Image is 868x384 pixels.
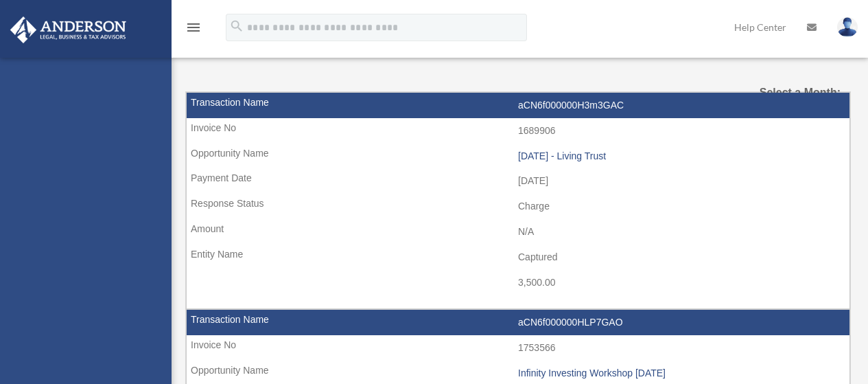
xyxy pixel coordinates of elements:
[187,335,849,361] td: 1753566
[837,17,858,37] img: User Pic
[185,24,202,36] a: menu
[6,16,130,43] img: Anderson Advisors Platinum Portal
[187,310,849,336] td: aCN6f000000HLP7GAO
[187,245,849,271] td: Captured
[187,194,849,220] td: Charge
[229,19,244,34] i: search
[185,19,202,36] i: menu
[518,150,843,162] div: [DATE] - Living Trust
[187,270,849,296] td: 3,500.00
[187,219,849,245] td: N/A
[187,168,849,194] td: [DATE]
[187,118,849,144] td: 1689906
[750,83,841,102] label: Select a Month:
[518,368,843,379] div: Infinity Investing Workshop [DATE]
[187,93,849,119] td: aCN6f000000H3m3GAC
